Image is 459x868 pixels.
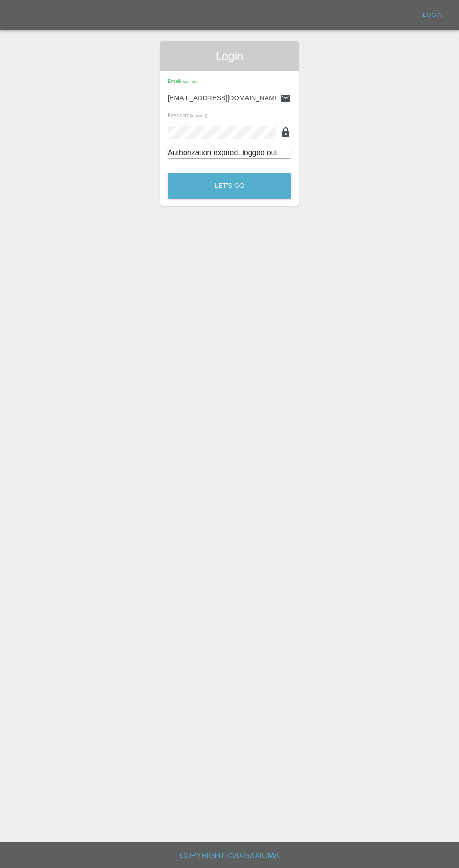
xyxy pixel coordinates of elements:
small: (required) [190,114,207,118]
span: Login [168,49,291,64]
a: Login [418,8,448,22]
div: Authorization expired, logged out [168,147,291,158]
span: Email [168,78,198,84]
button: Let's Go [168,173,291,199]
small: (required) [180,80,198,84]
h6: Copyright © 2025 Axioma [7,849,452,862]
span: Password [168,112,207,118]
